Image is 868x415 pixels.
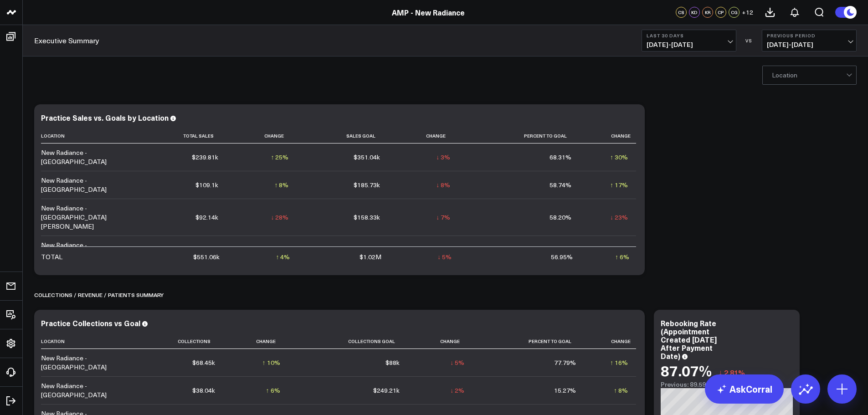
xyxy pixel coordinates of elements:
[360,252,381,261] div: $1.02M
[357,245,380,254] div: $85.13k
[226,128,297,143] th: Change
[41,113,169,123] div: Practice Sales vs. Goals by Location
[610,213,628,222] div: ↓ 23%
[41,148,124,166] div: New Radiance - [GEOGRAPHIC_DATA]
[373,386,400,395] div: $249.21k
[450,358,464,367] div: ↓ 5%
[715,7,726,18] div: CP
[689,7,700,18] div: KD
[271,245,288,254] div: ↑ 10%
[614,386,628,395] div: ↑ 8%
[41,381,124,400] div: New Radiance - [GEOGRAPHIC_DATA]
[274,180,288,190] div: ↑ 8%
[550,153,571,162] div: 68.31%
[661,318,717,361] div: Rebooking Rate (Appointment Created [DATE] After Payment Date)
[34,36,99,46] a: Executive Summary
[610,153,628,162] div: ↑ 30%
[610,180,628,190] div: ↑ 17%
[288,334,408,349] th: Collections Goal
[661,362,712,379] div: 87.07%
[551,252,573,261] div: 56.95%
[702,7,713,18] div: KR
[192,386,215,395] div: $38.04k
[354,153,380,162] div: $351.04k
[193,252,220,261] div: $551.06k
[729,7,740,18] div: CG
[550,245,571,254] div: 83.27%
[354,213,380,222] div: $158.33k
[223,334,288,349] th: Change
[550,213,571,222] div: 58.20%
[266,386,280,395] div: ↑ 6%
[615,252,629,261] div: ↑ 6%
[297,128,388,143] th: Sales Goal
[767,41,852,48] span: [DATE] - [DATE]
[610,358,628,367] div: ↑ 16%
[388,128,459,143] th: Change
[554,386,576,395] div: 15.27%
[450,386,464,395] div: ↓ 2%
[741,38,757,43] div: VS
[762,30,857,51] button: Previous Period[DATE]-[DATE]
[473,334,584,349] th: Percent To Goal
[647,41,731,48] span: [DATE] - [DATE]
[550,180,571,190] div: 58.74%
[271,153,288,162] div: ↑ 25%
[742,9,753,15] span: + 12
[41,334,132,349] th: Location
[610,245,628,254] div: ↑ 16%
[436,245,450,254] div: ↓ 5%
[195,180,218,190] div: $109.1k
[724,368,745,378] span: 2.81%
[554,358,576,367] div: 77.79%
[385,358,400,367] div: $88k
[408,334,473,349] th: Change
[436,213,450,222] div: ↓ 7%
[437,252,452,261] div: ↓ 5%
[742,7,753,18] button: +12
[195,213,218,222] div: $92.14k
[132,334,223,349] th: Collections
[34,284,164,305] div: Collections / revenue / patients summary
[705,374,784,404] a: AskCorral
[436,153,450,162] div: ↓ 3%
[676,7,687,18] div: CS
[192,358,215,367] div: $68.45k
[354,180,380,190] div: $185.73k
[642,30,736,51] button: Last 30 Days[DATE]-[DATE]
[132,128,226,143] th: Total Sales
[41,204,124,231] div: New Radiance - [GEOGRAPHIC_DATA][PERSON_NAME]
[719,367,722,379] span: ↓
[392,7,465,17] a: AMP - New Radiance
[41,252,62,261] div: TOTAL
[262,358,280,367] div: ↑ 10%
[41,318,140,328] div: Practice Collections vs Goal
[436,180,450,190] div: ↓ 8%
[41,176,124,194] div: New Radiance - [GEOGRAPHIC_DATA]
[195,245,218,254] div: $70.89k
[192,153,218,162] div: $239.81k
[276,252,290,261] div: ↑ 4%
[767,33,852,38] b: Previous Period
[41,241,124,259] div: New Radiance - [GEOGRAPHIC_DATA]
[647,33,731,38] b: Last 30 Days
[41,128,132,143] th: Location
[580,128,636,143] th: Change
[661,381,793,388] div: Previous: 89.59%
[271,213,288,222] div: ↓ 28%
[584,334,636,349] th: Change
[458,128,580,143] th: Percent To Goal
[41,354,124,372] div: New Radiance - [GEOGRAPHIC_DATA]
